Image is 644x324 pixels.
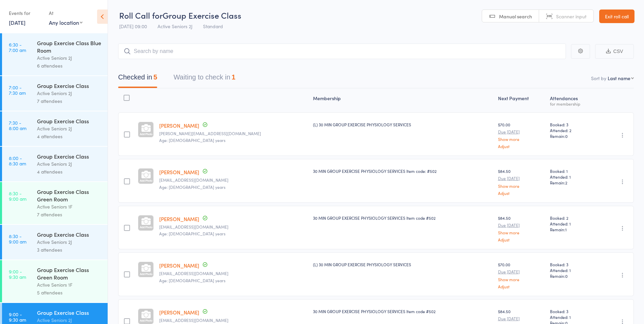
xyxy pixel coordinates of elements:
div: 5 [153,73,157,81]
span: 2 [565,180,567,185]
span: Age: [DEMOGRAPHIC_DATA] years [159,277,225,283]
a: 7:30 -8:00 amGroup Exercise ClassActive Seniors 2J4 attendees [2,111,108,146]
time: 8:00 - 8:30 am [9,155,26,166]
a: 7:00 -7:30 amGroup Exercise ClassActive Seniors 2J7 attendees [2,76,108,111]
div: (L) 30 MIN GROUP EXERCISE PHYSIOLOGY SERVICES [313,122,493,127]
a: Show more [498,230,545,235]
span: 1 [565,227,567,232]
div: 3 attendees [37,246,102,254]
div: 5 attendees [37,289,102,296]
div: 7 attendees [37,97,102,105]
div: Active Seniors 2J [37,89,102,97]
div: Group Exercise Class [37,152,102,160]
a: [PERSON_NAME] [159,122,199,129]
div: Group Exercise Class Blue Room [37,39,102,54]
span: Age: [DEMOGRAPHIC_DATA] years [159,184,225,190]
span: Age: [DEMOGRAPHIC_DATA] years [159,137,225,143]
div: Active Seniors 2J [37,238,102,246]
a: Adjust [498,237,545,242]
time: 9:00 - 9:30 am [9,269,26,280]
time: 6:30 - 7:00 am [9,42,26,53]
span: Booked: 2 [550,215,595,221]
span: Booked: 3 [550,308,595,314]
span: Booked: 1 [550,168,595,174]
div: $84.50 [498,168,545,195]
div: $70.00 [498,122,545,148]
div: 30 MIN GROUP EXERCISE PHYSIOLOGY SERVICES Item code #502 [313,308,493,314]
a: [PERSON_NAME] [159,168,199,176]
a: [PERSON_NAME] [159,262,199,269]
div: (L) 30 MIN GROUP EXERCISE PHYSIOLOGY SERVICES [313,262,493,267]
time: 7:30 - 8:00 am [9,120,26,131]
a: 8:30 -9:00 amGroup Exercise ClassActive Seniors 2J3 attendees [2,225,108,259]
a: 8:00 -8:30 amGroup Exercise ClassActive Seniors 2J4 attendees [2,147,108,181]
button: CSV [595,44,634,59]
a: Exit roll call [599,10,634,23]
span: Standard [203,23,223,30]
span: Remain: [550,273,595,279]
div: Membership [310,91,495,109]
time: 8:30 - 9:00 am [9,191,26,201]
div: Active Seniors 2J [37,54,102,62]
span: Remain: [550,133,595,139]
span: Attended: 1 [550,174,595,180]
a: 9:00 -9:30 amGroup Exercise Class Green RoomActive Seniors 1F5 attendees [2,260,108,302]
small: Due [DATE] [498,269,545,274]
span: Active Seniors 2J [158,23,192,30]
span: Remain: [550,180,595,185]
a: [PERSON_NAME] [159,309,199,316]
div: Last name [608,75,630,82]
button: Waiting to check in1 [173,70,235,88]
span: [DATE] 09:00 [119,23,147,30]
div: Active Seniors 2J [37,160,102,168]
button: Checked in5 [118,70,157,88]
a: Adjust [498,284,545,289]
div: Active Seniors 2J [37,316,102,324]
div: At [49,7,82,19]
a: Adjust [498,144,545,148]
div: Group Exercise Class [37,82,102,89]
small: Due [DATE] [498,223,545,228]
time: 7:00 - 7:30 am [9,85,26,95]
div: Group Exercise Class [37,231,102,238]
div: Active Seniors 1F [37,281,102,289]
span: Attended: 1 [550,314,595,320]
span: Manual search [499,13,532,20]
a: Show more [498,277,545,282]
a: 8:30 -9:00 amGroup Exercise Class Green RoomActive Seniors 1F7 attendees [2,182,108,224]
div: $84.50 [498,215,545,242]
time: 9:00 - 9:30 am [9,311,26,322]
div: for membership [550,102,595,106]
a: [PERSON_NAME] [159,215,199,222]
a: Show more [498,137,545,141]
small: Due [DATE] [498,316,545,321]
div: Group Exercise Class Green Room [37,188,102,203]
div: Any location [49,19,82,26]
div: Active Seniors 2J [37,125,102,132]
small: marzbani.bahman@gmail.com [159,178,308,182]
div: 1 [232,73,235,81]
div: 30 MIN GROUP EXERCISE PHYSIOLOGY SERVICES Item code #502 [313,215,493,221]
div: Group Exercise Class Green Room [37,266,102,281]
div: 4 attendees [37,132,102,140]
span: Attended: 1 [550,221,595,227]
small: susanpratt2153@gmail.com [159,271,308,276]
span: Attended: 2 [550,127,595,133]
span: Remain: [550,227,595,232]
div: Group Exercise Class [37,309,102,316]
div: 6 attendees [37,62,102,70]
small: paulaoregan1@gmail.com [159,224,308,229]
a: 6:30 -7:00 amGroup Exercise Class Blue RoomActive Seniors 2J6 attendees [2,33,108,75]
small: mmthompson@bigpond.com [159,318,308,323]
input: Search by name [118,43,566,59]
label: Sort by [591,75,606,82]
small: Due [DATE] [498,176,545,181]
div: 4 attendees [37,168,102,176]
div: Group Exercise Class [37,117,102,125]
span: Roll Call for [119,10,163,21]
div: Events for [9,7,42,19]
div: Atten­dances [547,91,598,109]
div: 30 MIN GROUP EXERCISE PHYSIOLOGY SERVICES Item code: #502 [313,168,493,174]
span: Attended: 1 [550,267,595,273]
small: barbara@thehaywards.com.au [159,131,308,136]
